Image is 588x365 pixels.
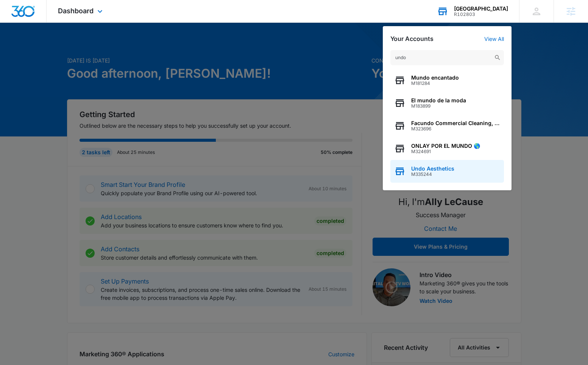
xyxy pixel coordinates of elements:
[390,50,504,65] input: Search Accounts
[411,166,454,172] span: Undo Aesthetics
[390,160,504,183] button: Undo AestheticsM335244
[390,114,504,137] button: Facundo Commercial Cleaning, LLCM323696
[390,137,504,160] button: ONLAY POR EL MUNDO 🌎M324691
[58,7,94,15] span: Dashboard
[454,6,508,12] div: account name
[411,143,480,149] span: ONLAY POR EL MUNDO 🌎
[411,172,454,177] span: M335244
[390,35,434,42] h2: Your Accounts
[411,103,466,109] span: M183899
[411,75,459,81] span: Mundo encantado
[411,126,500,132] span: M323696
[411,149,480,154] span: M324691
[454,12,508,17] div: account id
[411,81,459,86] span: M181284
[484,36,504,42] a: View All
[411,120,500,126] span: Facundo Commercial Cleaning, LLC
[390,69,504,92] button: Mundo encantadoM181284
[411,97,466,103] span: El mundo de la moda
[390,92,504,114] button: El mundo de la modaM183899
